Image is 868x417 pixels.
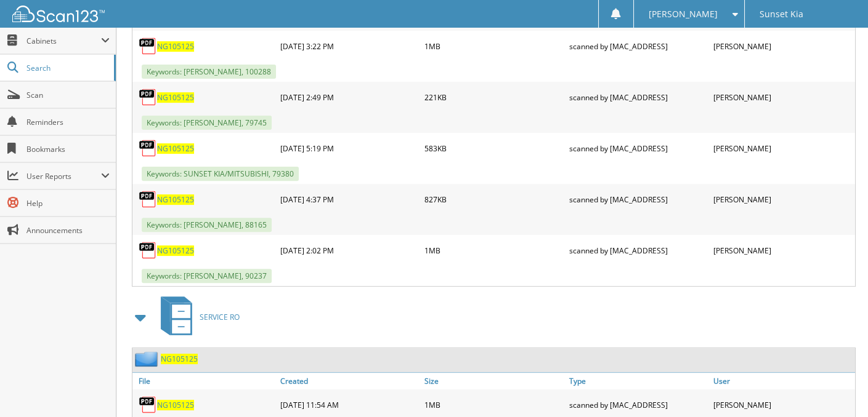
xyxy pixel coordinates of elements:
div: [PERSON_NAME] [710,238,855,263]
a: File [132,373,277,389]
span: User Reports [26,171,101,181]
span: Keywords: [PERSON_NAME], 88165 [142,218,272,232]
a: User [710,373,855,389]
a: NG105125 [157,92,194,103]
span: Announcements [26,225,110,236]
span: Keywords: [PERSON_NAME], 79745 [142,116,272,130]
img: PDF.png [139,88,157,106]
div: 1MB [421,238,566,263]
a: NG105125 [157,41,194,52]
div: [DATE] 5:19 PM [277,136,422,161]
span: Search [26,63,108,73]
div: 827KB [421,187,566,212]
div: [DATE] 4:37 PM [277,187,422,212]
span: Keywords: SUNSET KIA/MITSUBISHI, 79380 [142,167,299,181]
a: SERVICE RO [153,293,240,341]
div: scanned by [MAC_ADDRESS] [566,187,711,212]
div: [DATE] 11:54 AM [277,392,422,417]
a: NG105125 [157,245,194,256]
a: NG105125 [157,400,194,410]
iframe: Chat Widget [806,358,868,417]
a: NG105125 [157,194,194,205]
div: scanned by [MAC_ADDRESS] [566,85,711,109]
div: [DATE] 3:22 PM [277,34,422,58]
div: [DATE] 2:02 PM [277,238,422,263]
div: [PERSON_NAME] [710,85,855,109]
div: scanned by [MAC_ADDRESS] [566,34,711,58]
span: Help [26,198,110,208]
div: scanned by [MAC_ADDRESS] [566,238,711,263]
span: Scan [26,90,110,100]
span: Reminders [26,117,110,127]
a: Type [566,373,711,389]
span: Keywords: [PERSON_NAME], 90237 [142,269,272,283]
img: PDF.png [139,241,157,260]
div: [DATE] 2:49 PM [277,85,422,109]
span: SERVICE RO [200,312,240,322]
div: 1MB [421,392,566,417]
div: 1MB [421,34,566,58]
img: PDF.png [139,37,157,55]
img: PDF.png [139,190,157,208]
img: PDF.png [139,139,157,157]
span: Sunset Kia [760,10,803,18]
div: scanned by [MAC_ADDRESS] [566,392,711,417]
span: Cabinets [26,36,101,46]
span: Keywords: [PERSON_NAME], 100288 [142,65,276,79]
div: scanned by [MAC_ADDRESS] [566,136,711,161]
div: 583KB [421,136,566,161]
span: [PERSON_NAME] [649,10,718,18]
img: PDF.png [139,395,157,414]
a: NG105125 [161,354,198,364]
img: scan123-logo-white.svg [12,6,105,22]
div: [PERSON_NAME] [710,136,855,161]
a: Created [277,373,422,389]
span: Bookmarks [26,144,110,154]
img: folder2.png [135,351,161,367]
div: [PERSON_NAME] [710,34,855,58]
div: [PERSON_NAME] [710,187,855,212]
a: Size [421,373,566,389]
a: NG105125 [157,143,194,154]
div: 221KB [421,85,566,109]
div: [PERSON_NAME] [710,392,855,417]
